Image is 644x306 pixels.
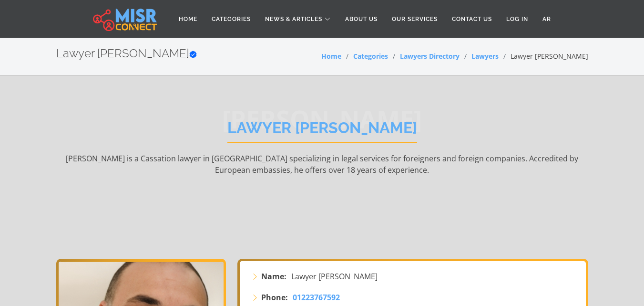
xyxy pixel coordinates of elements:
[291,271,378,282] span: Lawyer [PERSON_NAME]
[471,52,499,61] a: Lawyers
[445,10,499,28] a: Contact Us
[293,292,340,303] a: 01223767592
[227,119,417,143] h1: Lawyer [PERSON_NAME]
[321,52,341,61] a: Home
[293,292,340,303] span: 01223767592
[535,10,558,28] a: AR
[56,47,197,61] h2: Lawyer [PERSON_NAME]
[499,10,535,28] a: Log in
[172,10,204,28] a: Home
[93,7,157,31] img: main.misr_connect
[499,51,588,61] li: Lawyer [PERSON_NAME]
[265,15,322,23] span: News & Articles
[56,153,588,244] p: [PERSON_NAME] is a Cassation lawyer in [GEOGRAPHIC_DATA] specializing in legal services for forei...
[261,292,288,303] strong: Phone:
[400,52,460,61] a: Lawyers Directory
[258,10,338,28] a: News & Articles
[353,52,388,61] a: Categories
[189,51,197,58] svg: Verified account
[385,10,445,28] a: Our Services
[338,10,385,28] a: About Us
[261,271,286,282] strong: Name:
[204,10,258,28] a: Categories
